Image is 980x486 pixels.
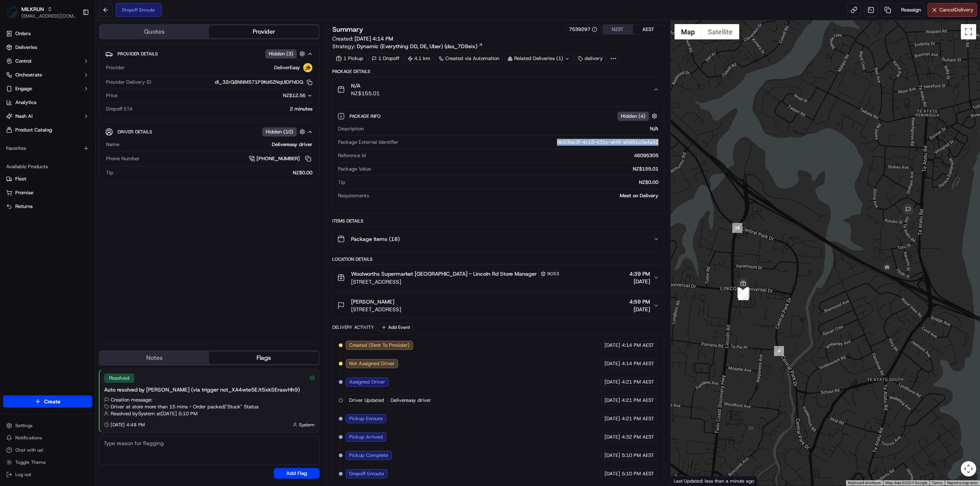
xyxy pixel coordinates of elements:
[349,360,395,367] span: Not Assigned Driver
[673,476,698,486] img: Google
[622,452,654,459] span: 5:10 PM AEST
[629,270,650,278] span: 4:39 PM
[15,44,37,51] span: Deliveries
[215,79,312,86] button: dl_32rQ8NNM571P9Kd6ZNqUIDFhIDQ
[604,434,620,440] span: [DATE]
[104,386,315,393] div: Auto resolved by [PERSON_NAME] (via trigger not_XA4wte5EJt5xkSErasvHh9)
[604,415,620,422] span: [DATE]
[3,28,92,40] a: Orders
[629,306,650,313] span: [DATE]
[633,24,664,34] button: AEST
[338,179,345,186] span: Tip
[106,64,125,71] span: Provider
[622,434,654,440] span: 4:32 PM AEST
[15,58,31,65] span: Control
[504,53,573,64] div: Related Deliveries (1)
[629,278,650,285] span: [DATE]
[947,481,978,485] a: Report a map error
[209,26,318,38] button: Provider
[603,24,633,34] button: NZST
[617,111,659,121] button: Hidden (4)
[15,176,26,182] span: Fleet
[349,342,410,349] span: Created (Sent To Provider)
[622,397,654,404] span: 4:21 PM AEST
[332,35,393,42] span: Created:
[338,125,364,132] span: Description
[351,82,380,89] span: N/A
[15,72,42,78] span: Orchestrate
[338,139,399,146] span: Package External Identifier
[105,47,313,60] button: Provider DetailsHidden (3)
[351,298,394,306] span: [PERSON_NAME]
[332,68,664,75] div: Package Details
[3,457,92,468] button: Toggle Theme
[404,53,434,64] div: 4.1 km
[104,374,134,383] div: Resolved
[368,53,403,64] div: 1 Dropoff
[265,49,307,59] button: Hidden (3)
[106,79,151,86] span: Provider Delivery ID
[3,3,79,21] button: MILKRUNMILKRUN[EMAIL_ADDRESS][DOMAIN_NAME]
[262,127,307,137] button: Hidden (10)
[379,323,413,332] button: Add Event
[569,26,597,33] button: 7539297
[622,342,654,349] span: 4:14 PM AEST
[673,476,698,486] a: Open this area in Google Maps (opens a new window)
[338,152,366,159] span: Reference Id
[604,397,620,404] span: [DATE]
[333,77,664,102] button: N/ANZ$155.01
[332,42,483,50] div: Strategy:
[15,30,31,37] span: Orders
[740,288,750,298] div: 11
[575,53,606,64] div: delivery
[622,360,654,367] span: 4:14 PM AEST
[122,141,312,148] div: Delivereasy driver
[111,410,155,417] span: Resolved by System
[604,379,620,385] span: [DATE]
[622,379,654,385] span: 4:21 PM AEST
[15,99,36,106] span: Analytics
[928,3,977,17] button: CancelDelivery
[116,169,312,176] div: NZ$0.00
[547,271,559,277] span: 9053
[15,471,31,478] span: Log out
[106,169,113,176] span: Tip
[435,53,503,64] a: Created via Automation
[351,278,562,286] span: [STREET_ADDRESS]
[357,42,483,50] a: Dynamic (Everything DD, DE, Uber) (dss_7D8eix)
[106,106,133,112] span: Dropoff ETA
[274,64,300,71] span: DeliverEasy
[100,26,209,38] button: Quotes
[209,352,318,364] button: Flags
[351,89,380,97] span: NZ$155.01
[15,85,32,92] span: Engage
[671,476,758,486] div: Last Updated: less than a minute ago
[106,141,119,148] span: Name
[932,481,942,485] a: Terms (opens in new tab)
[622,470,654,477] span: 5:10 PM AEST
[333,227,664,251] button: Package Items (18)
[739,287,749,297] div: 14
[106,92,118,99] span: Price
[3,96,92,109] a: Analytics
[3,161,92,173] div: Available Products
[111,397,152,403] span: Creation message:
[283,92,305,99] span: NZ$12.56
[604,470,620,477] span: [DATE]
[266,128,293,135] span: Hidden ( 10 )
[111,403,258,410] span: Driver at store more than 15 mins - Order packed | "Stuck" Status
[338,192,369,199] span: Requirements
[349,452,388,459] span: Pickup Complete
[44,398,60,405] span: Create
[739,289,749,299] div: 10
[3,469,92,480] button: Log out
[15,447,43,453] span: Chat with us!
[15,113,33,120] span: Nash AI
[739,290,749,300] div: 8
[350,113,382,119] span: Package Info
[622,415,654,422] span: 4:21 PM AEST
[333,265,664,290] button: Woolworths Supermarket [GEOGRAPHIC_DATA] - Lincoln Rd Store Manager9053[STREET_ADDRESS]4:39 PM[DATE]
[374,166,658,172] div: NZ$155.01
